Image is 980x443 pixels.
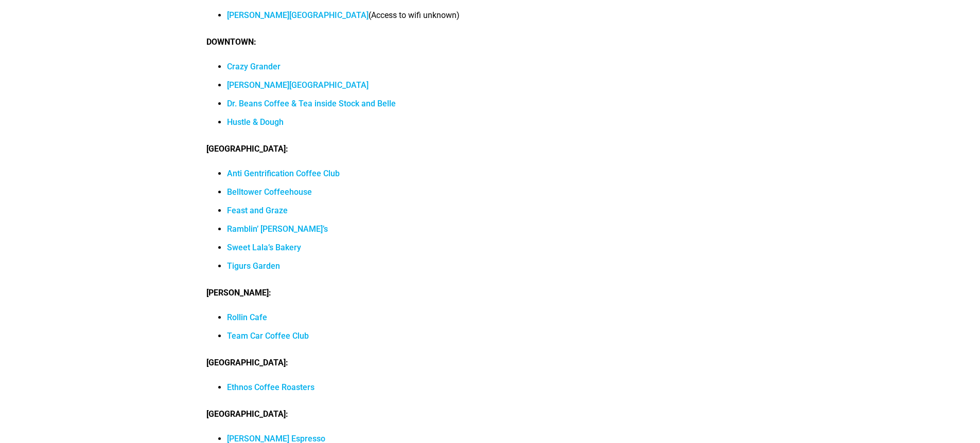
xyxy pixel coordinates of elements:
a: Belltower Coffeehouse [227,187,312,197]
a: [PERSON_NAME][GEOGRAPHIC_DATA] [227,80,369,90]
a: Feast and Graze [227,206,288,215]
strong: [GEOGRAPHIC_DATA]: [206,144,288,154]
a: Tigurs Garden [227,261,280,271]
a: Anti Gentrification Coffee Club [227,169,340,178]
a: Ramblin’ [PERSON_NAME]’s [227,224,328,234]
strong: [GEOGRAPHIC_DATA]: [206,409,288,419]
a: Dr. Beans Coffee & Tea inside Stock and Belle [227,99,396,108]
a: Team Car Coffee Club [227,331,309,341]
strong: DOWNTOWN: [206,37,256,47]
a: Crazy Grander [227,62,281,71]
a: Hustle & Dough [227,117,284,127]
a: Rollin Cafe [227,312,267,322]
li: (Access to wifi unknown) [227,9,774,28]
strong: [PERSON_NAME]: [206,288,271,298]
a: [PERSON_NAME][GEOGRAPHIC_DATA] [227,10,369,20]
a: Ethnos Coffee Roasters [227,382,314,392]
a: Sweet Lala’s Bakery [227,243,301,252]
strong: [GEOGRAPHIC_DATA]: [206,358,288,367]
